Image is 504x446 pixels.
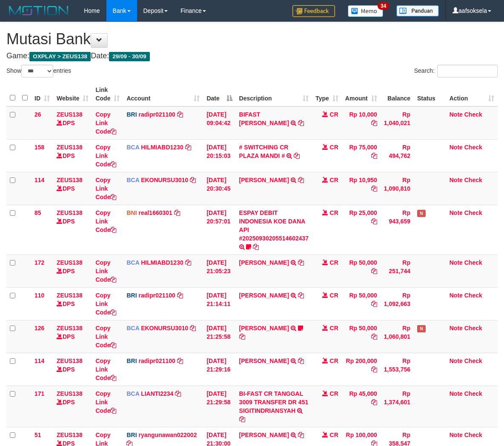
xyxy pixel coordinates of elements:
a: ZEUS138 [57,390,83,397]
img: panduan.png [396,5,439,17]
span: CR [330,325,338,332]
a: Note [450,144,463,151]
td: Rp 1,090,810 [381,172,414,205]
a: Copy MUHAMMAD FIRNA to clipboard [298,432,304,438]
a: Check [464,177,482,183]
td: [DATE] 21:05:23 [203,254,235,287]
a: Copy Rp 10,950 to clipboard [371,185,377,192]
span: 110 [34,292,44,299]
a: Copy radipr021100 to clipboard [177,111,183,118]
span: BCA [126,259,139,266]
th: ID: activate to sort column ascending [31,82,53,106]
th: Website: activate to sort column ascending [53,82,92,106]
a: Check [464,111,482,118]
a: radipr021100 [138,357,175,364]
span: OXPLAY > ZEUS138 [29,52,91,61]
td: DPS [53,320,92,353]
span: 114 [34,357,44,364]
td: DPS [53,386,92,427]
a: Copy Rp 10,000 to clipboard [371,120,377,126]
a: Copy MUHAMMAD ILHAM to clipboard [239,333,245,340]
td: DPS [53,254,92,287]
span: 158 [34,144,44,151]
a: Copy JEPRI FEBRIYAN to clipboard [298,292,304,299]
a: Copy BI-FAST CR TANGGAL 3009 TRANSFER DR 451 SIGITINDRIANSYAH to clipboard [239,416,245,423]
td: [DATE] 20:30:45 [203,172,235,205]
span: 34 [378,2,389,10]
a: Copy DIDI MULYADI to clipboard [298,259,304,266]
a: ZEUS138 [57,111,83,118]
span: BCA [126,177,139,183]
a: Check [464,357,482,364]
a: radipr021100 [138,292,175,299]
span: CR [330,111,338,118]
a: LIANTI2234 [141,390,173,397]
a: Copy Link Code [95,259,116,283]
a: Copy Rp 25,000 to clipboard [371,218,377,225]
a: Note [450,390,463,397]
a: radipr021100 [138,111,175,118]
span: BRI [126,292,137,299]
span: BCA [126,390,139,397]
a: [PERSON_NAME] [239,259,289,266]
td: Rp 1,040,021 [381,106,414,140]
span: Has Note [417,325,426,332]
a: real1660301 [138,209,172,216]
a: Note [450,177,463,183]
th: Balance [381,82,414,106]
td: DPS [53,172,92,205]
a: ZEUS138 [57,177,83,183]
a: Copy EKONURSU3010 to clipboard [190,177,196,183]
td: Rp 1,553,756 [381,353,414,386]
a: Note [450,111,463,118]
td: [DATE] 20:15:03 [203,139,235,172]
td: Rp 10,950 [342,172,381,205]
a: Copy EKONURSU3010 to clipboard [190,325,196,332]
span: BRI [126,432,137,438]
a: Check [464,432,482,438]
a: Copy radipr021100 to clipboard [177,292,183,299]
a: Copy Link Code [95,325,116,349]
a: Copy radipr021100 to clipboard [177,357,183,364]
span: BCA [126,144,139,151]
span: 29/09 - 30/09 [109,52,150,61]
span: CR [330,209,338,216]
span: CR [330,292,338,299]
span: BRI [126,357,137,364]
a: Copy LIANTI2234 to clipboard [175,390,181,397]
img: Feedback.jpg [292,5,335,17]
a: Copy Link Code [95,111,116,135]
td: Rp 45,000 [342,386,381,427]
td: DPS [53,205,92,254]
a: Copy Link Code [95,209,116,233]
a: Copy BIFAST ERIKA S PAUN to clipboard [298,120,304,126]
td: Rp 200,000 [342,353,381,386]
a: [PERSON_NAME] [239,292,289,299]
a: Note [450,432,463,438]
a: Copy Rp 200,000 to clipboard [371,366,377,373]
a: Copy Link Code [95,357,116,381]
td: Rp 25,000 [342,205,381,254]
img: MOTION_logo.png [6,4,71,17]
a: Check [464,259,482,266]
span: CR [330,432,338,438]
th: Action: activate to sort column ascending [446,82,498,106]
a: ZEUS138 [57,292,83,299]
a: Copy real1660301 to clipboard [174,209,180,216]
td: Rp 1,374,601 [381,386,414,427]
a: BI-FAST CR TANGGAL 3009 TRANSFER DR 451 SIGITINDRIANSYAH [239,390,309,414]
a: Copy Rp 45,000 to clipboard [371,399,377,406]
a: Check [464,292,482,299]
span: BNI [126,209,137,216]
td: Rp 75,000 [342,139,381,172]
a: [PERSON_NAME] [239,177,289,183]
span: CR [330,357,338,364]
a: BIFAST [PERSON_NAME] [239,111,289,126]
th: Description: activate to sort column ascending [236,82,312,106]
a: Copy # SWITCHING CR PLAZA MANDI # to clipboard [294,152,300,159]
td: Rp 943,659 [381,205,414,254]
th: Date: activate to sort column descending [203,82,235,106]
a: ZEUS138 [57,259,83,266]
span: 171 [34,390,44,397]
a: Copy AHMAD AGUSTI to clipboard [298,177,304,183]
